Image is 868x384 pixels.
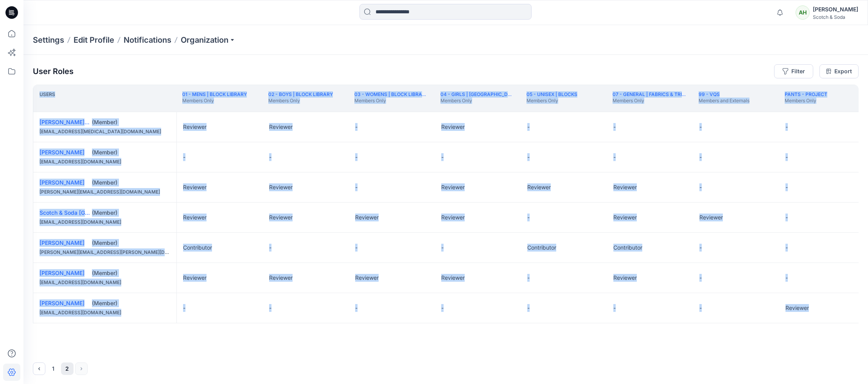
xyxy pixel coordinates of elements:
div: (Member) [92,239,170,247]
p: Reviewer [785,304,809,312]
p: - [785,274,788,282]
p: - [441,153,444,161]
p: Contributor [527,244,556,252]
div: [PERSON_NAME][EMAIL_ADDRESS][DOMAIN_NAME] [40,188,170,196]
p: Contributor [613,244,642,252]
p: Reviewer [613,214,637,221]
p: Members Only [527,98,577,104]
div: (Member) [92,179,170,187]
p: Reviewer [441,123,465,131]
a: [PERSON_NAME] [40,179,84,186]
p: Members Only [613,98,686,104]
p: Contributor [183,244,212,252]
p: Reviewer [355,274,379,282]
div: [PERSON_NAME][EMAIL_ADDRESS][PERSON_NAME][DOMAIN_NAME] [40,248,170,256]
button: Filter [774,64,813,78]
a: 05 - UNISEX | BLOCKS [527,91,577,97]
p: - [355,244,358,252]
p: Users [40,91,55,105]
p: Reviewer [613,183,637,191]
a: [PERSON_NAME][MEDICAL_DATA] [40,119,129,125]
p: - [785,183,788,191]
div: [EMAIL_ADDRESS][DOMAIN_NAME] [40,309,170,317]
p: Reviewer [527,183,551,191]
p: - [527,274,530,282]
p: - [613,153,616,161]
p: - [269,244,271,252]
p: - [183,153,185,161]
div: (Member) [92,269,170,277]
p: - [785,153,788,161]
p: - [183,304,185,312]
p: Reviewer [269,214,293,221]
p: Members Only [785,98,827,104]
div: AH [796,5,810,20]
p: - [613,123,616,131]
div: [PERSON_NAME] [813,5,858,14]
p: - [785,244,788,252]
p: - [699,153,702,161]
a: [PERSON_NAME] [40,270,84,276]
p: Reviewer [269,123,293,131]
p: - [269,153,271,161]
p: User Roles [33,67,74,76]
p: Members and Externals [699,98,749,104]
p: - [699,274,702,282]
div: Scotch & Soda [813,14,858,20]
p: - [699,183,702,191]
a: [PERSON_NAME] [40,300,84,306]
p: - [527,304,530,312]
p: - [699,244,702,252]
p: - [355,183,358,191]
div: (Member) [92,209,170,217]
p: - [613,304,616,312]
a: Notifications [124,34,171,45]
p: - [527,153,530,161]
a: Scotch & Soda [GEOGRAPHIC_DATA] [40,209,135,216]
p: - [441,244,444,252]
p: Members Only [268,98,333,104]
p: Reviewer [183,183,207,191]
p: Reviewer [441,274,465,282]
p: Members Only [440,98,514,104]
div: [EMAIL_ADDRESS][DOMAIN_NAME] [40,279,170,286]
p: - [699,123,702,131]
p: Reviewer [269,183,293,191]
a: Export [819,64,859,78]
a: 04 - GIRLS | [GEOGRAPHIC_DATA] [440,91,519,97]
p: - [269,304,271,312]
p: Reviewer [699,214,723,221]
button: Previous [33,362,45,375]
p: Reviewer [269,274,293,282]
a: 01 - MENS | BLOCK LIBRARY [182,91,247,97]
p: Reviewer [183,214,207,221]
div: (Member) [92,118,170,126]
a: Pants - project [785,91,827,97]
a: 99 - VQS [699,91,720,97]
div: (Member) [92,149,170,156]
a: 07 - GENERAL | FABRICS & TRIMS [613,91,689,97]
p: - [441,304,444,312]
p: Members Only [182,98,247,104]
p: - [355,153,358,161]
p: Reviewer [183,123,207,131]
p: - [527,123,530,131]
a: [PERSON_NAME] [40,149,84,156]
p: - [355,304,358,312]
p: - [527,214,530,221]
p: Reviewer [355,214,379,221]
p: - [785,214,788,221]
p: Settings [33,34,64,45]
a: [PERSON_NAME] [40,239,84,246]
div: [EMAIL_ADDRESS][MEDICAL_DATA][DOMAIN_NAME] [40,128,170,136]
p: Edit Profile [74,34,114,45]
div: [EMAIL_ADDRESS][DOMAIN_NAME] [40,218,170,226]
a: 02 - BOYS | BLOCK LIBRARY [268,91,333,97]
p: Reviewer [183,274,207,282]
p: Reviewer [441,183,465,191]
p: Members Only [354,98,428,104]
p: Reviewer [441,214,465,221]
p: Reviewer [613,274,637,282]
button: 1 [47,362,59,375]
